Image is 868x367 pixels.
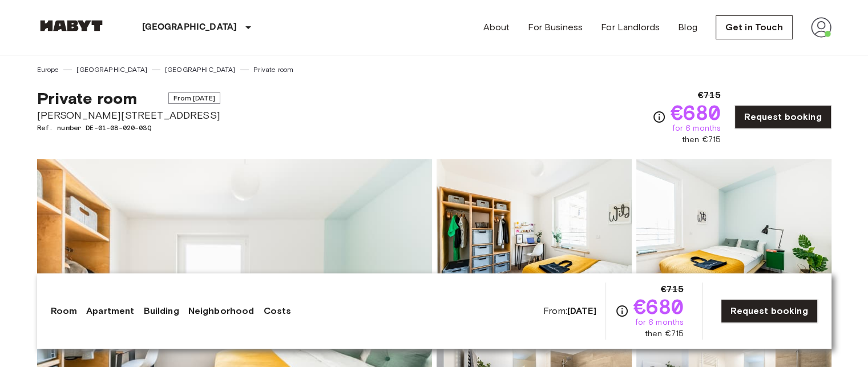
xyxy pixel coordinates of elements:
[698,88,721,102] span: €715
[165,64,236,75] a: [GEOGRAPHIC_DATA]
[601,21,660,34] a: For Landlords
[528,21,583,34] a: For Business
[86,304,134,318] a: Apartment
[483,21,510,34] a: About
[633,296,684,317] span: €680
[615,304,629,318] svg: Check cost overview for full price breakdown. Please note that discounts apply to new joiners onl...
[661,283,684,296] span: €715
[635,317,684,328] span: for 6 months
[263,304,291,318] a: Costs
[51,304,78,318] a: Room
[636,159,831,309] img: Picture of unit DE-01-08-020-03Q
[168,92,220,104] span: From [DATE]
[543,305,596,317] span: From:
[437,159,632,309] img: Picture of unit DE-01-08-020-03Q
[721,299,817,323] a: Request booking
[253,64,294,75] a: Private room
[37,20,106,31] img: Habyt
[37,123,220,133] span: Ref. number DE-01-08-020-03Q
[716,15,793,39] a: Get in Touch
[567,305,596,316] b: [DATE]
[682,134,721,146] span: then €715
[734,105,831,129] a: Request booking
[678,21,697,34] a: Blog
[672,123,721,134] span: for 6 months
[142,21,237,34] p: [GEOGRAPHIC_DATA]
[37,108,220,123] span: [PERSON_NAME][STREET_ADDRESS]
[37,88,138,108] span: Private room
[645,328,684,340] span: then €715
[188,304,255,318] a: Neighborhood
[811,17,831,38] img: avatar
[671,102,721,123] span: €680
[652,110,666,124] svg: Check cost overview for full price breakdown. Please note that discounts apply to new joiners onl...
[37,64,59,75] a: Europe
[76,64,147,75] a: [GEOGRAPHIC_DATA]
[143,304,179,318] a: Building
